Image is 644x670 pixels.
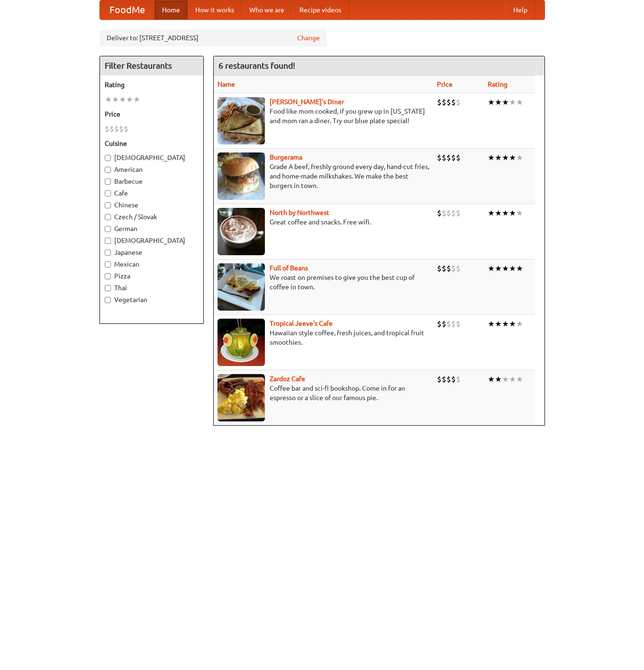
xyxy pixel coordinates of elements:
[451,208,456,218] li: $
[105,212,199,222] label: Czech / Slovak
[270,375,305,383] a: Zardoz Cafe
[218,61,295,70] ng-pluralize: 6 restaurants found!
[446,208,451,218] li: $
[437,152,442,163] li: $
[154,0,188,19] a: Home
[242,0,292,19] a: Who we are
[456,374,461,384] li: $
[446,319,451,329] li: $
[506,0,535,19] a: Help
[502,374,509,384] li: ★
[509,263,516,274] li: ★
[112,94,119,105] li: ★
[218,328,429,347] p: Hawaiian style coffee, fresh juices, and tropical fruit smoothies.
[218,107,429,125] p: Food like mom cooked, if you grew up in [US_STATE] and mom ran a diner. Try our blue plate special!
[100,56,203,75] h4: Filter Restaurants
[105,153,199,162] label: [DEMOGRAPHIC_DATA]
[105,285,111,291] input: Thai
[509,208,516,218] li: ★
[451,152,456,163] li: $
[270,153,302,161] a: Burgerama
[516,374,523,384] li: ★
[218,374,265,421] img: zardoz.jpg
[502,319,509,329] li: ★
[495,152,502,163] li: ★
[488,374,495,384] li: ★
[516,208,523,218] li: ★
[509,97,516,107] li: ★
[451,374,456,384] li: $
[495,208,502,218] li: ★
[516,263,523,274] li: ★
[105,124,109,134] li: $
[446,97,451,107] li: $
[124,124,128,134] li: $
[100,29,327,46] div: Deliver to: [STREET_ADDRESS]
[218,384,429,402] p: Coffee bar and sci-fi bookshop. Come in for an espresso or a slice of our famous pie.
[502,97,509,107] li: ★
[451,97,456,107] li: $
[119,124,124,134] li: $
[437,97,442,107] li: $
[105,139,199,148] h5: Cuisine
[105,94,112,105] li: ★
[437,80,453,88] a: Price
[188,0,242,19] a: How it works
[516,152,523,163] li: ★
[105,271,199,281] label: Pizza
[442,97,446,107] li: $
[105,155,111,161] input: [DEMOGRAPHIC_DATA]
[442,263,446,274] li: $
[488,80,508,88] a: Rating
[133,94,140,105] li: ★
[218,208,265,255] img: north.jpg
[105,273,111,279] input: Pizza
[270,264,308,272] a: Full of Beans
[495,263,502,274] li: ★
[437,319,442,329] li: $
[218,80,235,88] a: Name
[114,124,119,134] li: $
[488,208,495,218] li: ★
[270,209,329,216] b: North by Northwest
[509,152,516,163] li: ★
[456,97,461,107] li: $
[218,162,429,190] p: Grade A beef, freshly ground every day, hand-cut fries, and home-made milkshakes. We make the bes...
[105,188,199,198] label: Cafe
[495,97,502,107] li: ★
[105,261,111,268] input: Mexican
[105,248,199,257] label: Japanese
[495,319,502,329] li: ★
[495,374,502,384] li: ★
[456,208,461,218] li: $
[105,80,199,89] h5: Rating
[442,208,446,218] li: $
[270,320,333,327] a: Tropical Jeeve's Cafe
[488,319,495,329] li: ★
[451,319,456,329] li: $
[218,97,265,144] img: sallys.jpg
[442,374,446,384] li: $
[488,152,495,163] li: ★
[105,202,111,208] input: Chinese
[456,263,461,274] li: $
[270,98,344,106] a: [PERSON_NAME]'s Diner
[100,0,154,19] a: FoodMe
[292,0,349,19] a: Recipe videos
[105,177,199,186] label: Barbecue
[451,263,456,274] li: $
[105,226,111,232] input: German
[105,109,199,119] h5: Price
[218,319,265,366] img: jeeves.jpg
[509,319,516,329] li: ★
[456,319,461,329] li: $
[105,259,199,269] label: Mexican
[437,263,442,274] li: $
[516,319,523,329] li: ★
[437,208,442,218] li: $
